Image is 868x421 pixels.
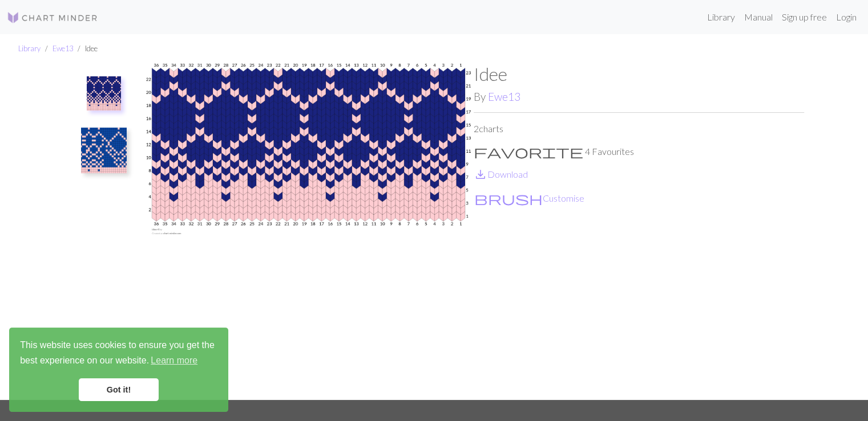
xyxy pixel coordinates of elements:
a: Sign up free [777,6,831,28]
a: DownloadDownload [474,169,528,179]
img: idee 4 [87,76,121,111]
span: favorite [474,144,583,160]
p: 4 Favourites [474,145,804,158]
a: Manual [740,6,777,28]
h2: By [474,90,804,103]
a: Login [831,6,861,28]
img: idee 4 [143,63,474,400]
a: Ewe13 [488,90,520,103]
img: idee 1 [81,128,127,173]
a: dismiss cookie message [79,378,159,401]
i: Favourite [474,145,583,158]
i: Customise [474,191,543,205]
button: CustomiseCustomise [474,191,585,206]
p: 2 charts [474,122,804,136]
span: brush [474,190,543,206]
img: Logo [7,11,98,24]
span: save_alt [474,166,487,182]
a: Library [18,44,41,53]
a: Ewe13 [53,44,73,53]
h1: Idee [474,63,804,85]
a: learn more about cookies [149,352,199,369]
a: Library [703,6,740,28]
div: cookieconsent [9,328,228,412]
li: Idee [73,43,98,54]
i: Download [474,167,487,181]
span: This website uses cookies to ensure you get the best experience on our website. [20,338,217,369]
